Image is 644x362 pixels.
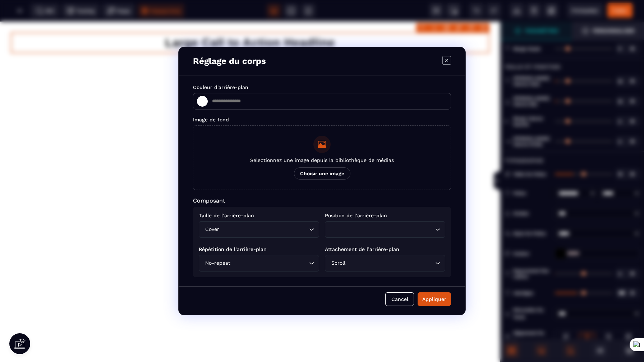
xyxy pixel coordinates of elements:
[199,246,319,252] p: Répétition de l’arrière-plan
[199,221,319,238] div: Search for option
[193,125,451,190] button: Sélectionnez une image depuis la bibliothèque de médiasChoisir une image
[330,259,347,267] span: Scroll
[11,11,489,32] h1: Large Call to Action Headline
[330,226,433,233] input: Search for option
[250,157,394,163] span: Sélectionnez une image depuis la bibliothèque de médias
[385,292,414,306] button: Cancel
[325,221,445,238] div: Search for option
[199,255,319,271] div: Search for option
[193,56,266,66] p: Réglage du corps
[203,259,232,267] span: No-repeat
[325,213,445,218] p: Position de l’arrière-plan
[203,226,221,233] span: Cover
[347,259,433,267] input: Search for option
[199,213,319,218] p: Taille de l’arrière-plan
[193,117,229,122] p: Image de fond
[221,226,307,233] input: Search for option
[325,255,445,271] div: Search for option
[232,259,307,267] input: Search for option
[294,167,350,180] span: Choisir une image
[422,296,446,303] div: Appliquer
[193,197,451,204] p: Composant
[325,246,445,252] p: Attachement de l’arrière-plan
[193,84,248,90] p: Couleur d'arrière-plan
[418,292,451,306] button: Appliquer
